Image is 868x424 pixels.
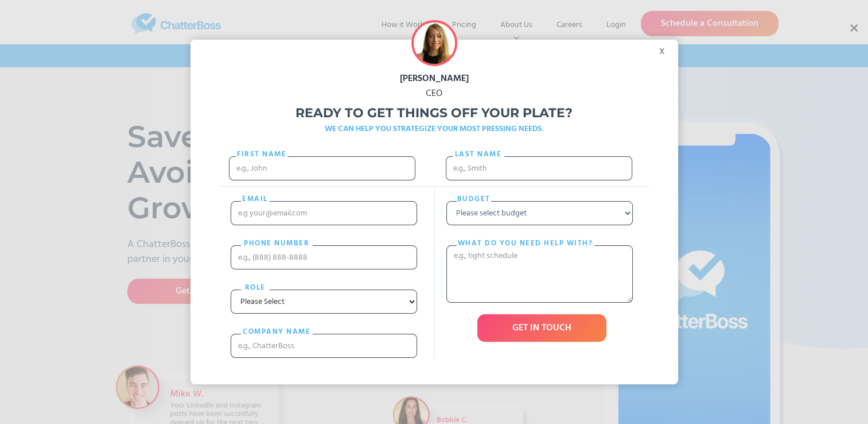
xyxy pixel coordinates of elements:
input: e.g., ChatterBoss [231,334,417,358]
div: [PERSON_NAME] [190,71,678,86]
label: email [241,194,270,205]
label: Role [241,282,270,294]
strong: Ready to get things off your plate? [295,105,573,121]
div: x [652,40,678,57]
input: e.g., John [229,156,415,180]
label: cOMPANY NAME [241,326,313,338]
input: GET IN TOUCH [477,314,606,342]
input: e.g., Smith [446,156,632,180]
label: Last name [453,149,504,160]
div: CEO [190,86,678,101]
input: e.g., (888) 888-8888 [231,245,417,269]
label: PHONE nUMBER [241,238,313,249]
label: First Name [236,149,287,160]
label: What do you need help with? [457,238,594,249]
input: e.g your@email.com [231,201,417,225]
form: Freebie Popup Form 2021 [219,142,649,369]
strong: WE CAN HELP YOU STRATEGIZE YOUR MOST PRESSING NEEDS. [325,122,543,136]
label: Budget [457,194,491,205]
